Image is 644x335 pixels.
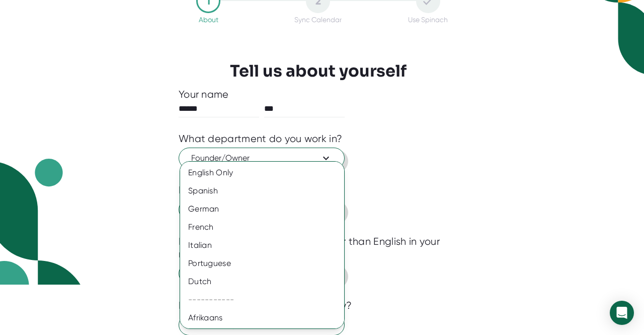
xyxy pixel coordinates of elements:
[180,218,352,236] div: French
[180,200,352,218] div: German
[180,309,352,327] div: Afrikaans
[180,291,352,309] div: -----------
[180,236,352,254] div: Italian
[180,254,352,273] div: Portuguese
[180,182,352,200] div: Spanish
[180,164,352,182] div: English Only
[180,273,352,291] div: Dutch
[610,301,634,325] div: Open Intercom Messenger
